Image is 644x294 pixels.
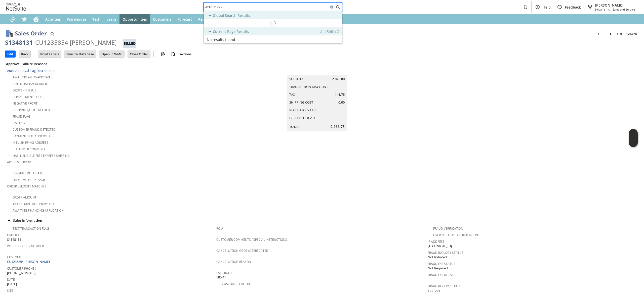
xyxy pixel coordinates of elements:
a: Actions [178,52,193,56]
span: Leads [106,17,116,22]
a: Order Velocity Issue [13,178,46,182]
a: Est Profit [216,271,232,275]
span: [PERSON_NAME] [595,3,635,8]
img: add-record.svg [170,51,176,57]
span: [DATE] [7,282,17,286]
img: Quick Find [49,31,55,37]
span: 141.75 [335,92,345,97]
span: Feedback [565,5,581,10]
a: Customer Phone# [7,266,36,271]
a: Reports [195,14,215,24]
a: Gift Certificate [289,116,316,120]
div: S1348131 [5,38,33,46]
input: Print Labels [38,51,61,57]
span: 2,025.00 [332,77,345,81]
span: Alt+Shift+G [320,29,339,34]
span: Opportunities [123,17,147,22]
input: Close Order [128,51,150,57]
span: Not Initiated [428,255,447,260]
a: Replacement Order [13,95,44,99]
a: Address Errors [7,160,32,164]
span: Reports [198,17,212,22]
svg: logo [6,4,26,11]
a: Search [624,30,639,38]
a: Fraud Verification [433,226,463,231]
span: - [611,8,612,11]
a: Warehouse [64,14,89,24]
a: Negative Profit [13,101,37,106]
a: Shipping Cost [289,100,313,105]
a: Leads [103,14,119,24]
a: Override Fraud Verification? [433,233,479,237]
a: CU1235854 [PERSON_NAME] [7,259,51,264]
div: Billed [123,39,136,48]
span: Forecast [178,17,192,22]
a: RIS flag [13,121,25,125]
h1: Sales Order [15,29,47,37]
span: Not Required [428,266,448,271]
a: Test Transaction Flag [13,226,49,231]
a: Tech [89,14,103,24]
a: Transaction Discount [289,84,328,89]
a: Home [30,14,42,24]
a: Payment not approved [13,134,50,138]
a: Dropship Issue [13,88,36,92]
div: CU1235854 [PERSON_NAME] [35,38,117,46]
a: Awaiting Financing Application [13,208,64,213]
a: Fraud E4F Status [428,262,455,266]
img: Previous [597,31,603,37]
a: Subtotal [289,77,305,81]
span: Help [543,5,551,10]
svg: Recent Records [9,16,15,22]
a: Has Ineligible Free Express Shipping [13,154,70,158]
input: Back [19,51,30,57]
a: Fraud Review Action [428,284,461,288]
span: Activities [45,17,61,22]
a: Intl. Shipping Address [13,140,48,145]
a: Total [289,124,299,129]
a: Order Amount [13,195,36,200]
a: Potential Backorder [13,82,47,86]
span: 2,166.75 [331,124,345,129]
span: No results found [207,37,235,42]
img: Next [607,31,613,37]
a: Order # [7,233,20,237]
input: Sync To Database [64,51,96,57]
a: Cancellation Reason [216,260,251,264]
span: 585.41 [216,275,226,280]
input: Open In WMC [99,51,124,57]
a: Date [7,277,15,282]
span: Global Search Results [213,13,250,18]
span: [PHONE_NUMBER] [7,271,35,275]
a: Possible Duplicate [13,171,43,175]
a: No results found [204,35,342,43]
span: [TECHNICAL_ID] [428,244,452,249]
a: Customers [150,14,175,24]
div: Shortcuts [18,14,30,24]
a: Forecast [175,14,195,24]
span: S1348131 [7,237,21,242]
svg: Search [335,4,341,10]
a: Customer Fraud Detected [13,127,56,132]
caption: Summary [287,67,347,75]
span: Sales and Service [613,8,635,11]
a: Fraud Flag [13,114,30,119]
svg: Home [33,16,39,22]
input: Edit [5,51,15,57]
a: Opportunities [119,14,150,24]
span: Oracle Guided Learning Widget. To move around, please hold and drag [629,138,638,147]
svg: Shortcuts [21,16,27,22]
a: Activities [42,14,64,24]
a: Shipping Quote Needed [13,108,50,112]
div: Approval Failure Reasons [5,61,214,67]
img: print.svg [160,51,166,57]
span: Warehouse [67,17,86,22]
a: List [615,30,624,38]
span: Current Page Results [213,29,249,34]
td: Sales Information [5,217,639,224]
a: Fraud Idology Status [428,251,463,255]
a: PO # [216,226,223,231]
a: Tax Exempt. Doc Provided [13,202,54,206]
a: IP Address [428,239,445,244]
a: Customer [7,255,23,259]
